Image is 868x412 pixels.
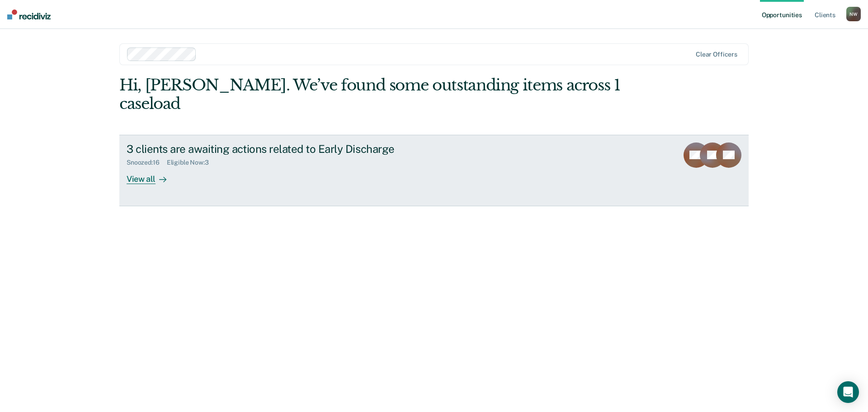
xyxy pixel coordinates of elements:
div: View all [127,166,177,184]
div: N W [846,7,861,21]
button: NW [846,7,861,21]
div: 3 clients are awaiting actions related to Early Discharge [127,142,444,156]
div: Eligible Now : 3 [167,159,216,166]
a: 3 clients are awaiting actions related to Early DischargeSnoozed:16Eligible Now:3View all [119,135,749,206]
div: Open Intercom Messenger [837,381,859,403]
img: Recidiviz [7,9,51,19]
div: Clear officers [696,51,737,58]
div: Snoozed : 16 [127,159,167,166]
div: Hi, [PERSON_NAME]. We’ve found some outstanding items across 1 caseload [119,76,623,113]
